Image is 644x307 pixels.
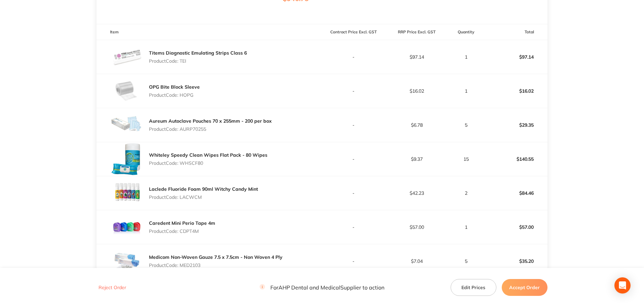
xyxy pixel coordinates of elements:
a: OPG Bite Block Sleeve [149,84,200,90]
p: $57.00 [385,224,448,230]
p: - [323,88,385,94]
a: Laclede Fluoride Foam 90ml Witchy Candy Mint [149,186,258,192]
img: c3Bzazg3Yg [110,210,144,244]
p: $84.46 [485,185,547,201]
th: Quantity [448,24,484,40]
p: Product Code: AURP70255 [149,126,272,132]
img: OG9nanRndw [110,142,144,176]
p: $140.55 [485,151,547,167]
p: $35.20 [485,253,547,269]
img: aHQ3bGZpbg [110,40,144,74]
p: 1 [449,224,484,230]
p: $97.14 [485,49,547,65]
p: $42.23 [385,190,448,196]
button: Edit Prices [451,279,496,296]
p: $29.35 [485,117,547,133]
a: Caredent Mini Perio Tape 4m [149,220,215,226]
p: Product Code: HOPG [149,92,200,98]
p: 2 [449,190,484,196]
p: Product Code: MED2103 [149,263,282,268]
p: $6.78 [385,122,448,128]
p: $16.02 [385,88,448,94]
img: Y2dqdWdybQ [110,176,144,210]
a: Aureum Autoclave Pouches 70 x 255mm - 200 per box [149,118,272,124]
p: 1 [449,54,484,60]
th: Total [484,24,547,40]
button: Reject Order [97,285,128,291]
p: $16.02 [485,83,547,99]
p: 5 [449,258,484,264]
p: $9.37 [385,156,448,162]
p: - [323,258,385,264]
th: Item [97,24,322,40]
p: $7.04 [385,258,448,264]
p: Product Code: CDPT4M [149,228,215,234]
p: - [323,224,385,230]
p: Product Code: LACWCM [149,194,258,200]
p: - [323,190,385,196]
p: - [323,54,385,60]
a: Titems Diagnostic Emulating Strips Class 6 [149,50,247,56]
img: OXAxM3c0NQ [110,74,144,108]
img: ZXo4ZjM5cA [110,244,144,278]
p: 5 [449,122,484,128]
p: Product Code: TEI [149,58,247,64]
p: $57.00 [485,219,547,235]
button: Accept Order [502,279,547,296]
th: Contract Price Excl. GST [322,24,385,40]
p: Product Code: WHSCF80 [149,160,267,166]
p: For AHP Dental and Medical Supplier to action [260,284,384,291]
img: YWk4MHhwNw [110,108,144,142]
a: Medicom Non-Woven Gauze 7.5 x 7.5cm - Non Woven 4 Ply [149,254,282,260]
p: $97.14 [385,54,448,60]
p: 15 [449,156,484,162]
p: - [323,122,385,128]
p: 1 [449,88,484,94]
th: RRP Price Excl. GST [385,24,448,40]
p: - [323,156,385,162]
div: Open Intercom Messenger [614,277,631,294]
a: Whiteley Speedy Clean Wipes Flat Pack - 80 Wipes [149,152,267,158]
